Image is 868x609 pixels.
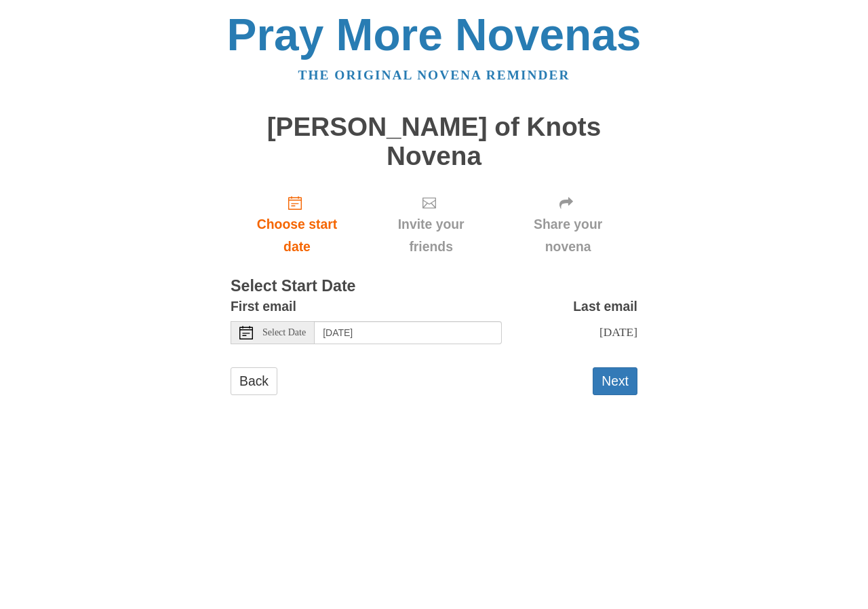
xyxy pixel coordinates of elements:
div: Click "Next" to confirm your start date first. [363,184,498,265]
span: Choose start date [244,213,350,258]
button: Next [593,367,637,395]
a: Choose start date [231,184,363,265]
h3: Select Start Date [231,278,637,295]
span: [DATE] [599,325,637,339]
label: First email [231,295,296,318]
h1: [PERSON_NAME] of Knots Novena [231,113,637,170]
a: Pray More Novenas [227,10,642,60]
label: Last email [573,295,637,318]
div: Click "Next" to confirm your start date first. [498,184,637,265]
span: Share your novena [512,213,624,258]
span: Invite your friends [377,213,485,258]
a: The original novena reminder [298,68,570,82]
span: Select Date [262,328,306,337]
a: Back [231,367,277,395]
